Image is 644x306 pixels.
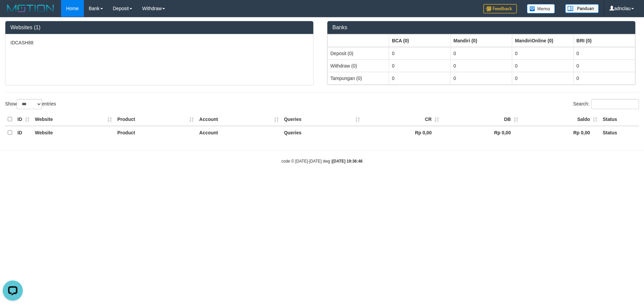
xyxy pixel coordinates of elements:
[15,113,32,126] th: ID
[389,72,450,84] td: 0
[332,159,363,164] strong: [DATE] 19:36:46
[600,126,639,139] th: Status
[573,99,639,109] label: Search:
[591,99,639,109] input: Search:
[5,99,56,109] label: Show entries
[5,3,56,13] img: MOTION_logo.png
[389,34,450,47] th: Group: activate to sort column ascending
[521,126,600,139] th: Rp 0,00
[10,39,308,46] p: IDCASH88
[281,113,363,126] th: Queries
[15,126,32,139] th: ID
[332,25,630,31] h3: Banks
[574,72,635,84] td: 0
[10,25,308,31] h3: Websites (1)
[389,47,450,60] td: 0
[363,126,442,139] th: Rp 0,00
[512,59,574,72] td: 0
[363,113,442,126] th: CR
[328,47,389,60] td: Deposit (0)
[115,113,197,126] th: Product
[328,72,389,84] td: Tampungan (0)
[574,34,635,47] th: Group: activate to sort column ascending
[197,113,281,126] th: Account
[442,113,521,126] th: DB
[17,99,42,109] select: Showentries
[450,47,512,60] td: 0
[574,47,635,60] td: 0
[512,47,574,60] td: 0
[450,59,512,72] td: 0
[197,126,281,139] th: Account
[483,4,517,13] img: Feedback.jpg
[450,34,512,47] th: Group: activate to sort column ascending
[389,59,450,72] td: 0
[3,3,23,23] button: Open LiveChat chat widget
[600,113,639,126] th: Status
[281,159,363,164] small: code © [DATE]-[DATE] dwg |
[521,113,600,126] th: Saldo
[565,4,599,13] img: panduan.png
[512,72,574,84] td: 0
[450,72,512,84] td: 0
[281,126,363,139] th: Queries
[32,113,115,126] th: Website
[527,4,555,13] img: Button%20Memo.svg
[442,126,521,139] th: Rp 0,00
[512,34,574,47] th: Group: activate to sort column ascending
[328,59,389,72] td: Withdraw (0)
[115,126,197,139] th: Product
[574,59,635,72] td: 0
[328,34,389,47] th: Group: activate to sort column ascending
[32,126,115,139] th: Website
